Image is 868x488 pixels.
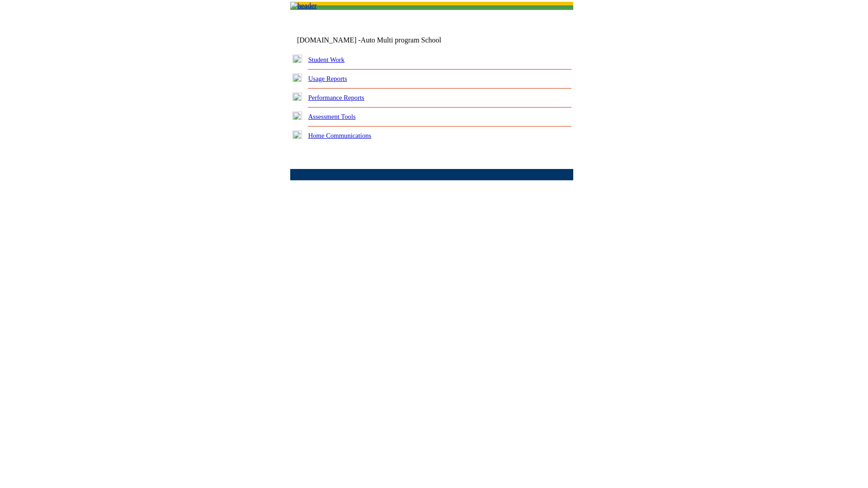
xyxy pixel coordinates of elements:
[292,74,302,82] img: plus.gif
[308,75,347,82] a: Usage Reports
[292,131,302,139] img: plus.gif
[361,36,441,44] nobr: Auto Multi program School
[308,56,344,63] a: Student Work
[292,93,302,101] img: plus.gif
[297,36,463,44] td: [DOMAIN_NAME] -
[292,55,302,63] img: plus.gif
[292,112,302,120] img: plus.gif
[308,113,356,120] a: Assessment Tools
[308,94,364,101] a: Performance Reports
[290,2,317,10] img: header
[308,132,372,139] a: Home Communications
